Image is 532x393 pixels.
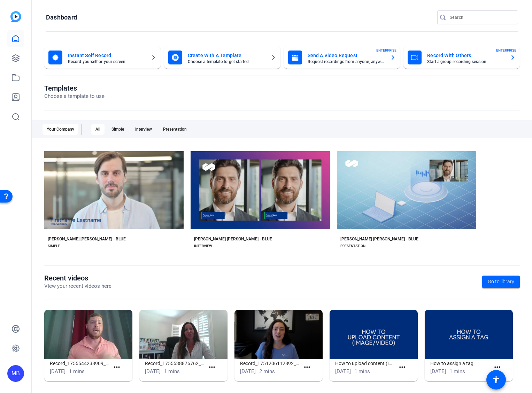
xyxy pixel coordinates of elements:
[164,46,280,69] button: Create With A TemplateChoose a template to get started
[145,368,161,375] span: [DATE]
[427,51,504,60] mat-card-title: Record With Others
[48,236,126,242] div: [PERSON_NAME] [PERSON_NAME] - BLUE
[208,363,216,372] mat-icon: more_horiz
[44,310,132,359] img: Record_1755544238909_webcam
[482,276,520,288] a: Go to library
[50,368,65,375] span: [DATE]
[194,236,272,242] div: [PERSON_NAME] [PERSON_NAME] - BLUE
[69,368,85,375] span: 1 mins
[340,236,418,242] div: [PERSON_NAME] [PERSON_NAME] - BLUE
[10,11,21,22] img: blue-gradient.svg
[449,368,465,375] span: 1 mins
[44,92,105,100] p: Choose a template to use
[7,365,24,382] div: MB
[335,359,395,368] h1: How to upload content (Image/Video)
[488,278,514,285] span: Go to library
[376,48,396,53] span: ENTERPRISE
[68,60,145,64] mat-card-subtitle: Record yourself or your screen
[430,359,490,368] h1: How to assign a tag
[354,368,370,375] span: 1 mins
[44,282,111,290] p: View your recent videos here
[240,368,256,375] span: [DATE]
[131,124,156,135] div: Interview
[234,310,323,359] img: Record_1751206112892_webcam
[44,84,105,92] h1: Templates
[303,363,311,372] mat-icon: more_horiz
[44,46,161,69] button: Instant Self RecordRecord yourself or your screen
[330,310,418,359] img: How to upload content (Image/Video)
[194,243,212,249] div: INTERVIEW
[427,60,504,64] mat-card-subtitle: Start a group recording session
[145,359,205,368] h1: Record_1755538876762_webcam
[259,368,275,375] span: 2 mins
[68,51,145,60] mat-card-title: Instant Self Record
[159,124,191,135] div: Presentation
[308,60,385,64] mat-card-subtitle: Request recordings from anyone, anywhere
[335,368,351,375] span: [DATE]
[188,51,265,60] mat-card-title: Create With A Template
[450,13,512,22] input: Search
[340,243,365,249] div: PRESENTATION
[398,363,407,372] mat-icon: more_horiz
[50,359,110,368] h1: Record_1755544238909_webcam
[284,46,400,69] button: Send A Video RequestRequest recordings from anyone, anywhereENTERPRISE
[493,363,502,372] mat-icon: more_horiz
[48,243,60,249] div: SIMPLE
[308,51,385,60] mat-card-title: Send A Video Request
[164,368,180,375] span: 1 mins
[46,13,77,22] h1: Dashboard
[403,46,520,69] button: Record With OthersStart a group recording sessionENTERPRISE
[113,363,121,372] mat-icon: more_horiz
[492,376,500,384] mat-icon: accessibility
[107,124,128,135] div: Simple
[91,124,105,135] div: All
[496,48,516,53] span: ENTERPRISE
[44,274,111,282] h1: Recent videos
[240,359,300,368] h1: Record_1751206112892_webcam
[188,60,265,64] mat-card-subtitle: Choose a template to get started
[139,310,228,359] img: Record_1755538876762_webcam
[425,310,513,359] img: How to assign a tag
[43,124,78,135] div: Your Company
[430,368,446,375] span: [DATE]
